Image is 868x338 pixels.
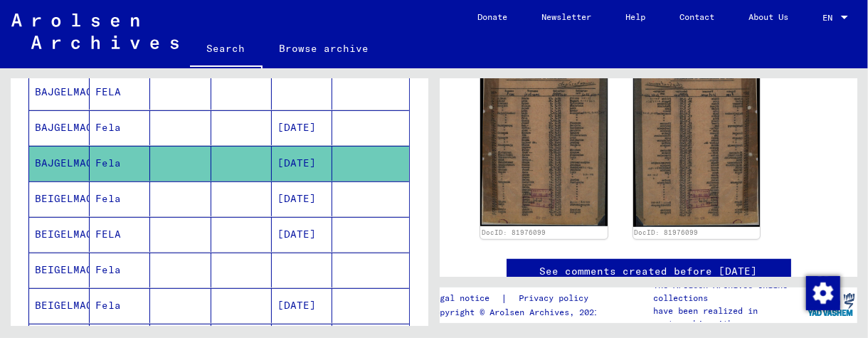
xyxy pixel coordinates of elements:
mat-cell: Fela [90,253,150,287]
a: DocID: 81976099 [634,228,698,236]
a: DocID: 81976099 [482,228,546,236]
img: 002.jpg [633,48,761,227]
mat-cell: FELA [90,75,150,110]
mat-cell: [DATE] [272,288,332,323]
mat-cell: Fela [90,110,150,145]
mat-cell: FELA [90,217,150,252]
p: have been realized in partnership with [654,305,805,330]
a: Legal notice [430,291,501,306]
mat-cell: [DATE] [272,110,332,145]
mat-cell: BAJGELMACHER [29,75,90,110]
div: Zustimmung ändern [805,275,840,310]
a: Browse archive [263,31,386,65]
a: Search [190,31,263,68]
mat-cell: BAJGELMACHER [29,110,90,145]
a: Privacy policy [507,291,605,306]
a: See comments created before [DATE] [540,264,758,279]
mat-cell: [DATE] [272,181,332,216]
mat-cell: Fela [90,146,150,181]
mat-select-trigger: EN [822,12,832,23]
p: Copyright © Arolsen Archives, 2021 [430,306,605,319]
mat-cell: BEIGELMACHER [29,217,90,252]
img: 001.jpg [480,48,608,226]
p: The Arolsen Archives online collections [654,279,805,305]
div: | [430,291,605,306]
mat-cell: Fela [90,288,150,323]
mat-cell: Fela [90,181,150,216]
mat-cell: BEIGELMACHER [29,288,90,323]
mat-cell: [DATE] [272,217,332,252]
mat-cell: [DATE] [272,146,332,181]
mat-cell: BEIGELMACHER [29,253,90,287]
img: Arolsen_neg.svg [11,14,179,49]
mat-cell: BAJGELMACHER [29,146,90,181]
img: Zustimmung ändern [806,276,840,310]
mat-cell: BEIGELMACHER [29,181,90,216]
